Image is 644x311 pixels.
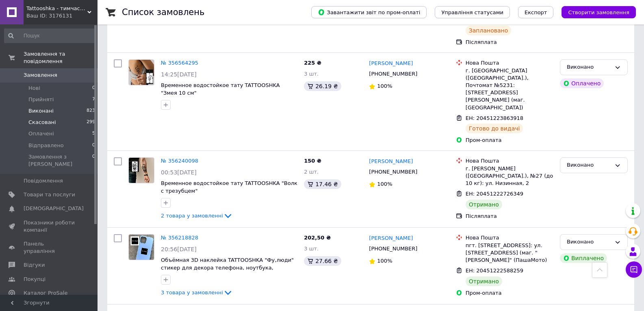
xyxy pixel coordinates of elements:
[24,261,45,269] span: Відгуки
[129,158,154,183] img: Фото товару
[367,69,419,79] div: [PHONE_NUMBER]
[161,235,198,241] a: № 356218828
[128,59,154,85] a: Фото товару
[553,9,636,15] a: Створити замовлення
[304,246,319,252] span: 3 шт.
[28,142,64,149] span: Відправлено
[466,137,553,144] div: Пром-оплата
[304,256,341,266] div: 27.66 ₴
[24,276,46,283] span: Покупці
[24,205,84,212] span: [DEMOGRAPHIC_DATA]
[24,191,75,198] span: Товари та послуги
[92,142,95,149] span: 0
[129,60,154,85] img: Фото товару
[466,242,553,264] div: пгт. [STREET_ADDRESS]: ул. [STREET_ADDRESS] (маг. "[PERSON_NAME]" (ПашаМото)
[626,261,642,278] button: Чат з покупцем
[567,238,611,246] div: Виконано
[466,191,523,197] span: ЕН: 20451222726349
[92,130,95,137] span: 5
[562,6,636,18] button: Створити замовлення
[161,60,198,66] a: № 356564295
[28,153,92,168] span: Замовлення з [PERSON_NAME]
[466,200,502,209] div: Отримано
[26,5,87,12] span: Tattooshka - тимчасові тату та 3D стікери
[92,153,95,168] span: 0
[128,157,154,183] a: Фото товару
[435,6,510,18] button: Управління статусами
[28,96,54,103] span: Прийняті
[24,289,67,297] span: Каталог ProSale
[466,276,502,286] div: Отримано
[24,72,57,79] span: Замовлення
[377,258,392,264] span: 100%
[304,169,319,175] span: 2 шт.
[568,9,629,15] span: Створити замовлення
[466,268,523,274] span: ЕН: 20451222588259
[128,234,154,260] a: Фото товару
[560,78,604,88] div: Оплачено
[161,213,233,219] a: 2 товара у замовленні
[441,9,503,15] span: Управління статусами
[4,28,96,43] input: Пошук
[161,289,233,296] a: 3 товара у замовленні
[560,253,607,263] div: Виплачено
[367,244,419,254] div: [PHONE_NUMBER]
[129,235,154,260] img: Фото товару
[161,71,197,78] span: 14:25[DATE]
[92,85,95,92] span: 0
[466,67,553,111] div: г. [GEOGRAPHIC_DATA] ([GEOGRAPHIC_DATA].), Почтомат №5231: [STREET_ADDRESS][PERSON_NAME] (маг. [G...
[304,158,321,164] span: 150 ₴
[304,60,321,66] span: 225 ₴
[28,107,54,115] span: Виконані
[24,240,75,255] span: Панель управління
[122,7,204,17] h1: Список замовлень
[161,82,280,96] a: Временное водостойкое тату TATTOOSHKA "Змея 10 см"
[28,130,54,137] span: Оплачені
[304,235,331,241] span: 202,50 ₴
[367,167,419,177] div: [PHONE_NUMBER]
[369,158,413,165] a: [PERSON_NAME]
[466,115,523,121] span: ЕН: 20451223863918
[161,158,198,164] a: № 356240098
[28,119,56,126] span: Скасовані
[28,85,40,92] span: Нові
[466,213,553,220] div: Післяплата
[161,213,223,219] span: 2 товара у замовленні
[24,50,98,65] span: Замовлення та повідомлення
[466,59,553,67] div: Нова Пошта
[518,6,554,18] button: Експорт
[92,96,95,103] span: 7
[466,234,553,241] div: Нова Пошта
[24,219,75,234] span: Показники роботи компанії
[304,179,341,189] div: 17.46 ₴
[377,83,392,89] span: 100%
[567,161,611,170] div: Виконано
[161,180,297,194] a: Временное водостойкое тату TATTOOSHKA "Волк с трезубцем"
[87,119,95,126] span: 299
[525,9,547,15] span: Експорт
[304,71,319,77] span: 3 шт.
[567,63,611,72] div: Виконано
[369,235,413,242] a: [PERSON_NAME]
[377,181,392,187] span: 100%
[161,246,197,252] span: 20:56[DATE]
[466,39,553,46] div: Післяплата
[24,177,63,185] span: Повідомлення
[304,81,341,91] div: 26.19 ₴
[466,124,523,133] div: Готово до видачі
[161,289,223,296] span: 3 товара у замовленні
[466,289,553,297] div: Пром-оплата
[466,26,512,35] div: Заплановано
[161,257,294,278] a: Объёмная 3D наклейка TATTOOSHKA "Фу,люди" стикер для декора телефона, ноутбука, блокнота, подарков
[318,9,420,16] span: Завантажити звіт по пром-оплаті
[466,165,553,187] div: г. [PERSON_NAME] ([GEOGRAPHIC_DATA].), №27 (до 10 кг): ул. Низинная, 2
[311,6,427,18] button: Завантажити звіт по пром-оплаті
[369,60,413,67] a: [PERSON_NAME]
[87,107,95,115] span: 823
[466,157,553,165] div: Нова Пошта
[161,169,197,176] span: 00:53[DATE]
[26,12,98,20] div: Ваш ID: 3176131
